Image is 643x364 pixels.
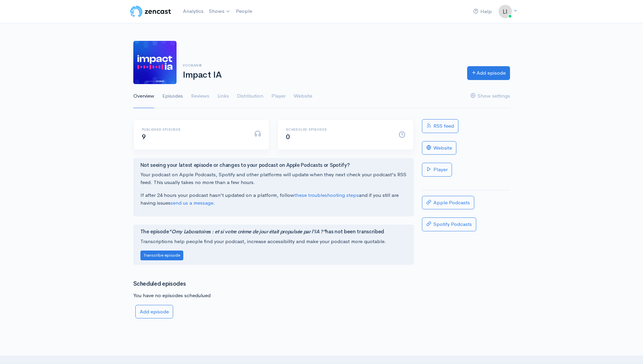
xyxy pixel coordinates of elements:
[271,84,286,108] a: Player
[135,305,173,319] a: Add episode
[422,196,474,210] a: Apple Podcasts
[471,4,494,19] a: Help
[467,66,510,80] a: Add episode
[206,4,233,19] a: Shows
[237,84,263,108] a: Distribution
[183,63,459,67] h6: Vooban®
[133,281,414,287] h3: Scheduled episodes
[191,84,209,108] a: Reviews
[169,228,325,235] i: "Omy Laboratoires : et si votre crème de jour était propulsée par l’IA ?"
[142,133,146,141] span: 9
[422,119,458,133] a: RSS feed
[140,162,407,168] h4: Not seeing your latest episode or changes to your podcast on Apple Podcasts or Spotify?
[129,5,172,18] img: ZenCast Logo
[170,200,213,206] a: send us a message
[162,84,183,108] a: Episodes
[140,238,407,245] p: Transcriptions help people find your podcast, increase accessibility and make your podcast more q...
[286,133,290,141] span: 0
[180,4,206,19] a: Analytics
[294,84,312,108] a: Website
[133,292,414,300] p: You have no episodes schedulued
[499,5,512,18] img: ...
[140,171,407,186] p: Your podcast on Apple Podcasts, Spotify and other platforms will update when they next check your...
[140,191,407,207] p: If after 24 hours your podcast hasn't updated on a platform, follow and if you still are having i...
[140,229,407,235] h4: The episode has not been transcribed
[133,84,154,108] a: Overview
[422,141,456,155] a: Website
[217,84,229,108] a: Links
[142,128,246,131] h6: Published episodes
[422,163,452,177] a: Player
[140,251,183,260] button: Transcribe episode
[286,128,391,131] h6: Scheduled episodes
[422,217,476,231] a: Spotify Podcasts
[294,192,359,198] a: these troubleshooting steps
[140,252,183,258] a: Transcribe episode
[233,4,255,19] a: People
[471,84,510,108] a: Show settings
[183,70,459,80] h1: Impact IA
